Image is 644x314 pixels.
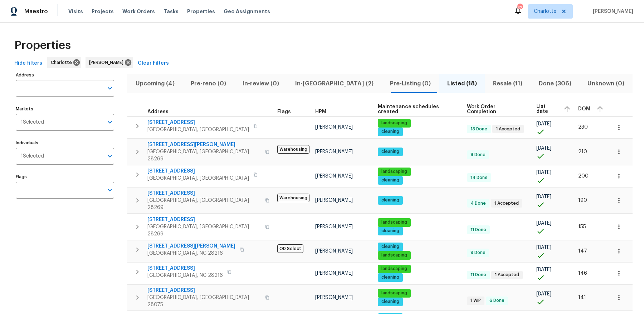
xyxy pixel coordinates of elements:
span: Work Order Completion [467,104,524,114]
button: Clear Filters [135,57,172,70]
span: Properties [14,42,71,49]
span: [DATE] [536,121,551,126]
span: cleaning [379,244,402,250]
span: [PERSON_NAME] [590,8,633,15]
span: landscaping [379,252,410,258]
span: Clear Filters [138,59,169,68]
span: 200 [578,174,589,179]
span: [PERSON_NAME] [315,149,353,154]
span: Maestro [24,8,48,15]
span: [PERSON_NAME] [315,224,353,229]
span: [DATE] [536,221,551,226]
span: 11 Done [468,272,489,278]
label: Flags [16,175,114,179]
span: 230 [578,125,588,130]
span: [GEOGRAPHIC_DATA], [GEOGRAPHIC_DATA] 28075 [147,294,261,308]
span: [PERSON_NAME] [89,59,126,66]
span: cleaning [379,299,402,305]
button: Open [105,151,115,161]
label: Individuals [16,141,114,145]
span: [PERSON_NAME] [315,198,353,203]
span: 6 Done [487,298,507,304]
span: [PERSON_NAME] [315,249,353,254]
span: Projects [92,8,114,15]
span: [STREET_ADDRESS] [147,265,223,272]
label: Markets [16,107,114,111]
span: [DATE] [536,245,551,250]
span: [DATE] [536,291,551,296]
span: Pre-reno (0) [187,79,230,89]
span: [PERSON_NAME] [315,271,353,276]
div: [PERSON_NAME] [86,57,133,68]
span: Maintenance schedules created [378,104,455,114]
span: In-review (0) [239,79,283,89]
span: [GEOGRAPHIC_DATA], [GEOGRAPHIC_DATA] 28269 [147,148,261,163]
span: [STREET_ADDRESS][PERSON_NAME] [147,141,261,148]
span: HPM [315,109,326,114]
div: Charlotte [47,57,81,68]
label: Address [16,73,114,77]
span: Geo Assignments [224,8,270,15]
span: Work Orders [122,8,155,15]
span: Flags [277,109,291,114]
span: 1 Selected [21,153,44,159]
span: Warehousing [277,194,309,202]
span: Pre-Listing (0) [386,79,435,89]
span: 4 Done [468,200,489,206]
span: Charlotte [534,8,556,15]
span: DOM [578,106,590,111]
span: cleaning [379,274,402,280]
span: [PERSON_NAME] [315,125,353,130]
span: OD Select [277,244,303,253]
span: [GEOGRAPHIC_DATA], [GEOGRAPHIC_DATA] [147,175,249,182]
button: Hide filters [11,57,45,70]
span: [STREET_ADDRESS][PERSON_NAME] [147,243,235,250]
span: [DATE] [536,170,551,175]
button: Open [105,83,115,93]
span: [DATE] [536,194,551,199]
span: cleaning [379,228,402,234]
span: List date [536,104,557,114]
span: 155 [578,224,586,229]
span: [GEOGRAPHIC_DATA], NC 28216 [147,272,223,279]
span: Properties [187,8,215,15]
span: [GEOGRAPHIC_DATA], NC 28216 [147,250,235,257]
span: [PERSON_NAME] [315,174,353,179]
span: [STREET_ADDRESS] [147,168,249,175]
span: [DATE] [536,146,551,151]
div: 32 [517,4,522,11]
span: [STREET_ADDRESS] [147,119,249,126]
span: landscaping [379,266,410,272]
button: Open [105,185,115,195]
span: Tasks [164,9,179,14]
span: 210 [578,149,587,154]
span: [STREET_ADDRESS] [147,287,261,294]
span: Hide filters [14,59,42,68]
span: Visits [68,8,83,15]
span: cleaning [379,129,402,135]
span: 14 Done [468,175,491,181]
span: 1 Selected [21,119,44,125]
span: 141 [578,295,586,300]
span: Resale (11) [489,79,526,89]
span: cleaning [379,149,402,155]
span: [DATE] [536,267,551,272]
span: Listed (18) [443,79,481,89]
span: Charlotte [51,59,75,66]
span: [PERSON_NAME] [315,295,353,300]
span: 147 [578,249,587,254]
span: 13 Done [468,126,490,132]
span: Upcoming (4) [132,79,179,89]
span: [STREET_ADDRESS] [147,216,261,223]
span: landscaping [379,290,410,296]
span: 1 Accepted [493,126,523,132]
span: 146 [578,271,587,276]
span: 9 Done [468,250,488,256]
span: Address [147,109,169,114]
span: 1 Accepted [492,200,522,206]
span: [STREET_ADDRESS] [147,190,261,197]
span: 8 Done [468,152,488,158]
span: 1 Accepted [492,272,522,278]
span: Warehousing [277,145,309,154]
span: landscaping [379,219,410,225]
